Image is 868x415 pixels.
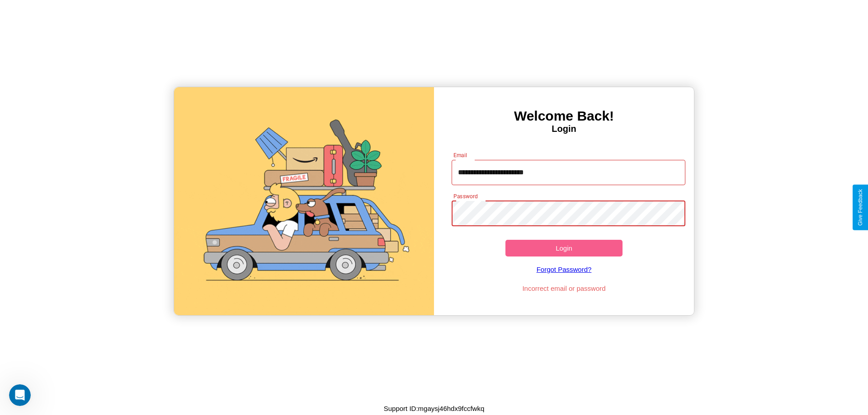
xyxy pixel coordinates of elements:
a: Forgot Password? [447,256,681,282]
iframe: Intercom live chat [9,384,31,406]
p: Support ID: mgaysj46hdx9fccfwkq [384,402,485,415]
div: Give Feedback [857,189,863,226]
label: Password [453,192,477,200]
h4: Login [434,124,694,134]
h3: Welcome Back! [434,108,694,124]
img: gif [174,87,434,315]
button: Login [505,240,623,256]
p: Incorrect email or password [447,282,681,294]
label: Email [453,151,467,159]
